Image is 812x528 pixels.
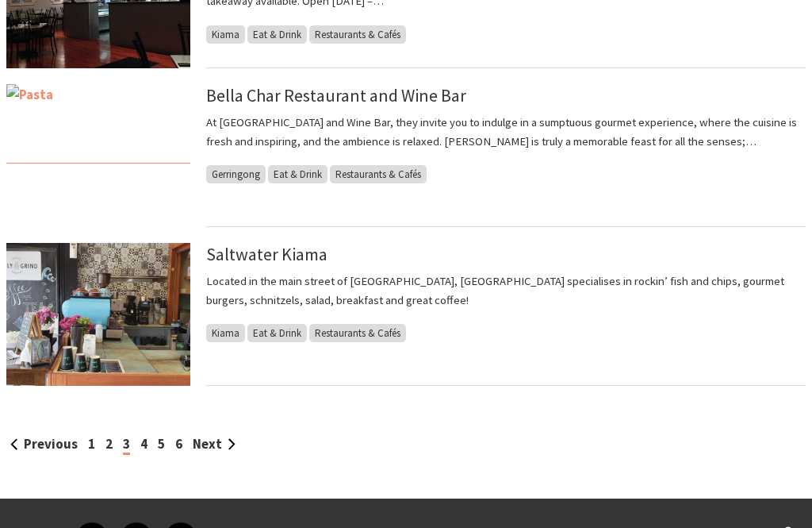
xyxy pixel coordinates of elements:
a: 5 [158,435,165,453]
span: Restaurants & Cafés [309,324,406,342]
p: At [GEOGRAPHIC_DATA] and Wine Bar, they invite you to indulge in a sumptuous gourmet experience, ... [206,113,806,150]
a: 1 [88,435,95,453]
span: 3 [123,435,130,455]
span: Restaurants & Cafés [330,165,427,183]
a: 6 [175,435,182,453]
span: Kiama [206,324,245,342]
p: Located in the main street of [GEOGRAPHIC_DATA], [GEOGRAPHIC_DATA] specialises in rockin’ fish an... [206,272,806,309]
a: 4 [140,435,147,453]
a: Previous [10,435,78,453]
span: Restaurants & Cafés [309,25,406,44]
span: Eat & Drink [247,324,307,342]
a: 2 [105,435,113,453]
a: Saltwater Kiama [206,243,327,265]
a: Next [193,435,236,453]
span: Eat & Drink [247,25,307,44]
img: Pasta [6,84,190,227]
a: Bella Char Restaurant and Wine Bar [206,84,466,106]
span: Eat & Drink [268,165,327,183]
span: Kiama [206,25,245,44]
span: Gerringong [206,165,266,183]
